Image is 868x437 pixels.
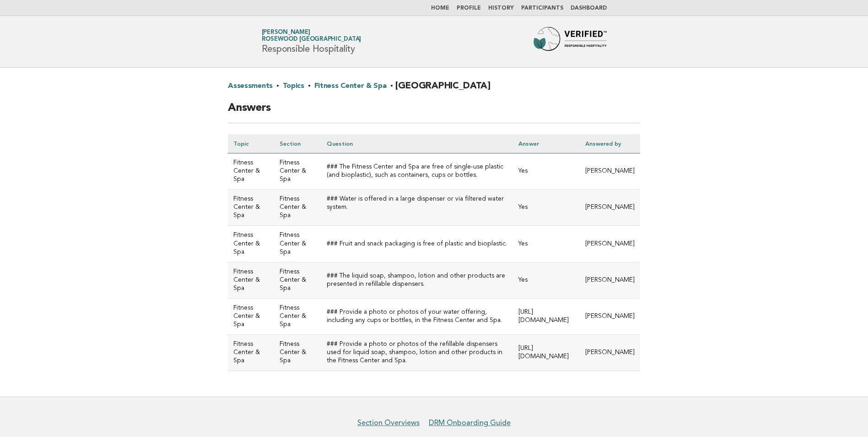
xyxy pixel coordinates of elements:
[274,335,321,371] td: Fitness Center & Spa
[521,5,563,11] a: Participants
[429,418,511,427] a: DRM Onboarding Guide
[274,226,321,262] td: Fitness Center & Spa
[321,262,513,298] td: ### The liquid soap, shampoo, lotion and other products are presented in refillable dispensers.
[513,226,580,262] td: Yes
[262,29,361,42] a: [PERSON_NAME]Rosewood [GEOGRAPHIC_DATA]
[274,298,321,334] td: Fitness Center & Spa
[321,153,513,190] td: ### The Fitness Center and Spa are free of single-use plastic (and bioplastic), such as container...
[228,190,274,226] td: Fitness Center & Spa
[488,5,514,11] a: History
[274,153,321,190] td: Fitness Center & Spa
[283,79,304,93] a: Topics
[431,5,449,11] a: Home
[457,5,481,11] a: Profile
[274,262,321,298] td: Fitness Center & Spa
[513,262,580,298] td: Yes
[534,27,607,56] img: Forbes Travel Guide
[580,298,640,334] td: [PERSON_NAME]
[321,226,513,262] td: ### Fruit and snack packaging is free of plastic and bioplastic.
[314,79,387,93] a: Fitness Center & Spa
[228,298,274,334] td: Fitness Center & Spa
[580,226,640,262] td: [PERSON_NAME]
[513,153,580,190] td: Yes
[321,335,513,371] td: ### Provide a photo or photos of the refillable dispensers used for liquid soap, shampoo, lotion ...
[580,262,640,298] td: [PERSON_NAME]
[274,190,321,226] td: Fitness Center & Spa
[228,226,274,262] td: Fitness Center & Spa
[228,101,640,123] h2: Answers
[513,134,580,153] th: Answer
[580,153,640,190] td: [PERSON_NAME]
[513,298,580,334] td: [URL][DOMAIN_NAME]
[274,134,321,153] th: Section
[357,418,420,427] a: Section Overviews
[321,298,513,334] td: ### Provide a photo or photos of your water offering, including any cups or bottles, in the Fitne...
[571,5,607,11] a: Dashboard
[321,190,513,226] td: ### Water is offered in a large dispenser or via filtered water system.
[228,153,274,190] td: Fitness Center & Spa
[262,37,361,43] span: Rosewood [GEOGRAPHIC_DATA]
[228,335,274,371] td: Fitness Center & Spa
[513,335,580,371] td: [URL][DOMAIN_NAME]
[262,30,361,54] h1: Responsible Hospitality
[228,79,273,93] a: Assessments
[580,190,640,226] td: [PERSON_NAME]
[228,134,274,153] th: Topic
[580,134,640,153] th: Answered by
[321,134,513,153] th: Question
[580,335,640,371] td: [PERSON_NAME]
[228,79,640,101] h2: · · · [GEOGRAPHIC_DATA]
[513,190,580,226] td: Yes
[228,262,274,298] td: Fitness Center & Spa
